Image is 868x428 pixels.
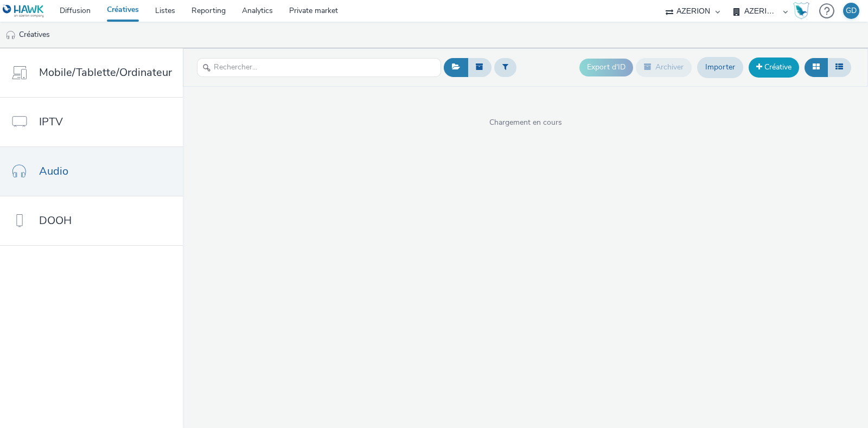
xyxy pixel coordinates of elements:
[846,3,857,19] div: GD
[805,58,828,76] button: Grille
[697,57,743,78] a: Importer
[39,213,72,228] span: DOOH
[827,58,851,76] button: Liste
[39,65,172,80] span: Mobile/Tablette/Ordinateur
[636,58,692,76] button: Archiver
[39,163,68,179] span: Audio
[5,30,16,41] img: audio
[793,2,809,20] img: Hawk Academy
[749,58,799,77] a: Créative
[197,58,441,77] input: Rechercher...
[3,4,44,18] img: undefined Logo
[579,59,633,76] button: Export d'ID
[793,2,814,20] a: Hawk Academy
[183,117,868,128] span: Chargement en cours
[39,114,63,130] span: IPTV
